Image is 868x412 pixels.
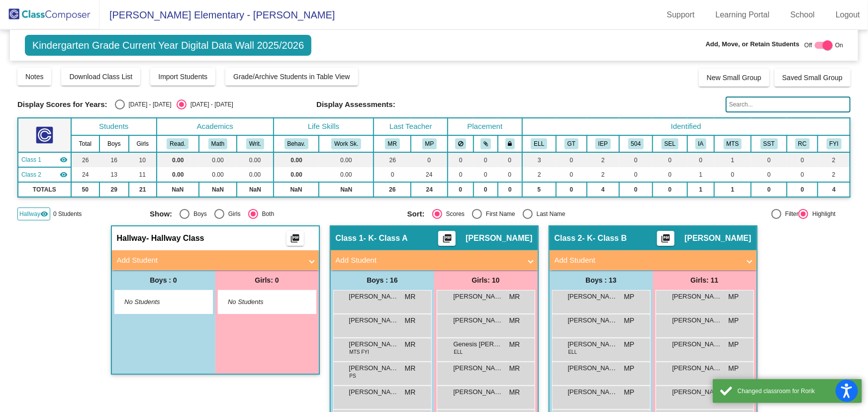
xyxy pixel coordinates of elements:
[827,138,842,149] button: FYI
[21,155,41,164] span: Class 1
[699,69,770,87] button: New Small Group
[774,69,851,87] button: Saved Small Group
[498,182,522,197] td: 0
[438,231,456,246] button: Print Students Details
[729,339,739,350] span: MP
[729,363,739,374] span: MP
[707,74,762,82] span: New Small Group
[237,152,273,167] td: 0.00
[782,74,843,82] span: Saved Small Group
[565,138,579,149] button: GT
[454,315,503,325] span: [PERSON_NAME]
[454,363,503,373] span: [PERSON_NAME]
[828,7,868,23] a: Logout
[411,152,448,167] td: 0
[112,270,215,290] div: Boys : 0
[448,118,522,135] th: Placement
[129,182,157,197] td: 21
[708,7,778,23] a: Learning Portal
[71,182,99,197] td: 50
[808,209,836,218] div: Highlight
[673,315,722,325] span: [PERSON_NAME] [PERSON_NAME]
[587,135,620,152] th: Individualized Education Plan
[99,182,129,197] td: 29
[157,152,199,167] td: 0.00
[522,182,557,197] td: 5
[568,363,618,373] span: [PERSON_NAME]
[568,339,618,349] span: [PERSON_NAME]
[448,167,473,182] td: 0
[714,182,752,197] td: 1
[454,387,503,397] span: [PERSON_NAME]
[157,167,199,182] td: 0.00
[117,233,147,243] span: Hallway
[374,135,411,152] th: Magen Razo
[454,348,463,356] span: ELL
[274,152,319,167] td: 0.00
[550,250,757,270] mat-expansion-panel-header: Add Student
[761,138,778,149] button: SST
[662,138,678,149] button: SEL
[729,315,739,326] span: MP
[498,135,522,152] th: Keep with teacher
[673,387,722,397] span: [PERSON_NAME]
[225,68,358,86] button: Grade/Archive Students in Table View
[350,372,356,380] span: PS
[454,339,503,349] span: Genesis [PERSON_NAME]
[787,135,818,152] th: Reclassified
[411,135,448,152] th: Maria Pray
[751,182,787,197] td: 0
[258,209,275,218] div: Both
[349,292,399,302] span: [PERSON_NAME]
[556,135,586,152] th: Gifted and Talented
[405,292,416,302] span: MR
[237,167,273,182] td: 0.00
[374,118,448,135] th: Last Teacher
[25,35,311,56] span: Kindergarten Grade Current Year Digital Data Wall 2025/2026
[653,182,688,197] td: 0
[40,210,48,218] mat-icon: visibility
[374,182,411,197] td: 26
[187,100,233,109] div: [DATE] - [DATE]
[781,209,799,218] div: Filter
[498,167,522,182] td: 0
[657,231,675,246] button: Print Students Details
[422,138,437,149] button: MP
[556,152,586,167] td: 0
[724,138,742,149] button: MTS
[706,39,800,49] span: Add, Move, or Retain Students
[673,363,722,373] span: [PERSON_NAME]
[587,167,620,182] td: 2
[157,118,274,135] th: Academics
[569,348,578,356] span: ELL
[619,182,653,197] td: 0
[374,152,411,167] td: 26
[568,292,618,302] span: [PERSON_NAME] [PERSON_NAME]
[331,250,538,270] mat-expansion-panel-header: Add Student
[550,270,653,290] div: Boys : 13
[687,135,714,152] th: Irregular Attendance/Frequently Tardy
[660,233,672,247] mat-icon: picture_as_pdf
[99,135,129,152] th: Boys
[71,135,99,152] th: Total
[112,250,319,270] mat-expansion-panel-header: Add Student
[411,182,448,197] td: 24
[695,138,707,149] button: IA
[568,315,618,325] span: [PERSON_NAME]
[129,152,157,167] td: 10
[71,167,99,182] td: 24
[448,152,473,167] td: 0
[795,138,810,149] button: RC
[285,138,308,149] button: Behav.
[349,315,399,325] span: [PERSON_NAME] [PERSON_NAME]
[336,255,521,266] mat-panel-title: Add Student
[498,152,522,167] td: 0
[533,209,566,218] div: Last Name
[729,292,739,302] span: MP
[336,233,364,243] span: Class 1
[673,339,722,349] span: [PERSON_NAME]
[787,182,818,197] td: 0
[738,387,855,396] div: Changed classroom for Rorik
[509,339,520,350] span: MR
[684,233,751,243] span: [PERSON_NAME]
